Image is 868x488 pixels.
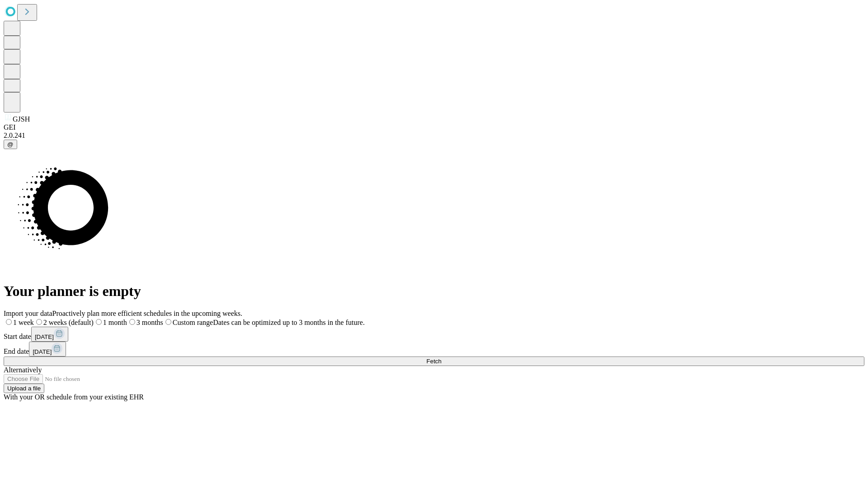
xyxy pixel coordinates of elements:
span: 2 weeks (default) [43,319,94,326]
button: [DATE] [31,327,68,342]
input: 1 month [96,319,102,325]
span: Fetch [426,358,441,365]
div: End date [4,342,864,357]
div: Start date [4,327,864,342]
span: Custom range [173,319,213,326]
span: With your OR schedule from your existing EHR [4,393,144,401]
span: 3 months [137,319,163,326]
div: 2.0.241 [4,131,864,140]
input: 1 week [6,319,12,325]
span: 1 week [13,319,34,326]
span: [DATE] [33,348,52,355]
h1: Your planner is empty [4,283,864,300]
span: @ [7,141,14,148]
input: Custom rangeDates can be optimized up to 3 months in the future. [165,319,171,325]
span: GJSH [13,115,30,123]
button: Fetch [4,357,864,366]
input: 3 months [129,319,135,325]
input: 2 weeks (default) [36,319,42,325]
span: Dates can be optimized up to 3 months in the future. [213,319,364,326]
span: [DATE] [35,333,54,340]
button: Upload a file [4,384,44,393]
div: GEI [4,123,864,131]
span: Proactively plan more efficient schedules in the upcoming weeks. [52,310,242,317]
button: [DATE] [29,342,66,357]
button: @ [4,140,17,149]
span: 1 month [103,319,127,326]
span: Alternatively [4,366,42,374]
span: Import your data [4,310,52,317]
